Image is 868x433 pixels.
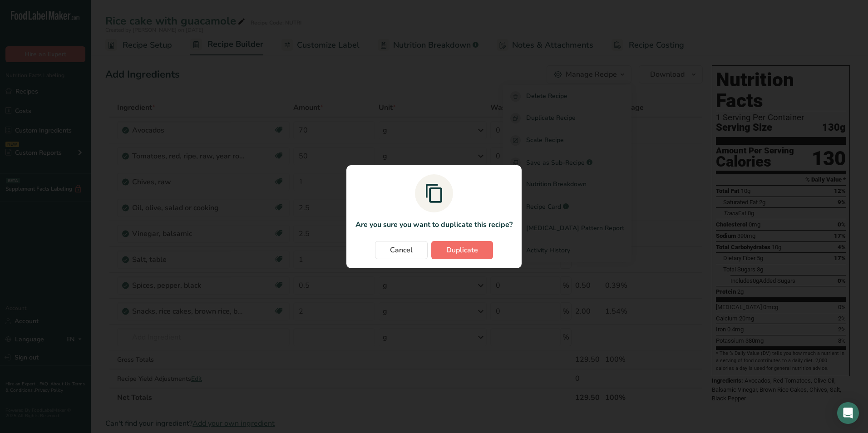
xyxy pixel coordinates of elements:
[390,245,413,256] span: Cancel
[355,219,513,230] p: Are you sure you want to duplicate this recipe?
[375,241,428,259] button: Cancel
[446,245,478,256] span: Duplicate
[837,402,859,424] div: Open Intercom Messenger
[431,241,493,259] button: Duplicate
